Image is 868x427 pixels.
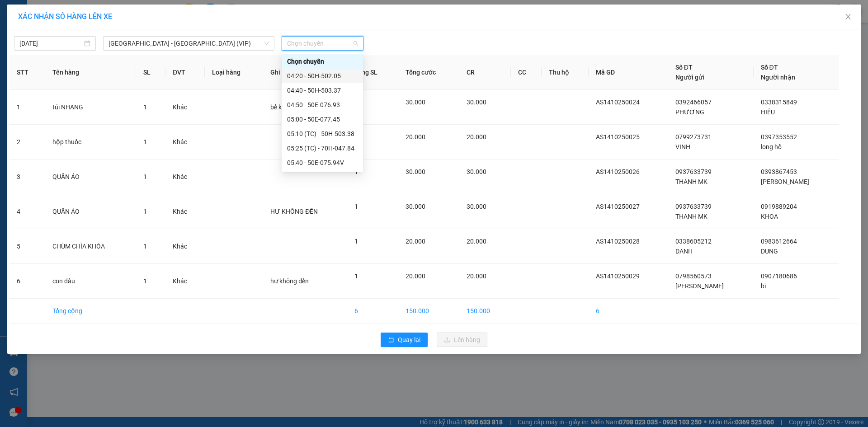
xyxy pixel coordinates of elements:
[459,55,511,90] th: CR
[596,272,640,280] span: AS1410250029
[18,12,112,21] span: XÁC NHẬN SỐ HÀNG LÊN XE
[264,41,269,46] span: down
[467,238,486,245] span: 20.000
[589,55,668,90] th: Mã GD
[467,133,486,141] span: 20.000
[347,299,398,324] td: 6
[761,213,778,220] span: KHOA
[354,168,358,175] span: 1
[143,103,147,111] span: 1
[761,74,795,81] span: Người nhận
[675,74,704,81] span: Người gửi
[287,158,358,168] div: 05:40 - 50E-075.94V
[761,143,782,150] span: long hồ
[45,194,136,229] td: QUẦN ÁO
[143,277,147,285] span: 1
[287,85,358,95] div: 04:40 - 50H-503.37
[108,37,269,50] span: Sài Gòn - Tây Ninh (VIP)
[596,238,640,245] span: AS1410250028
[398,299,459,324] td: 150.000
[165,229,205,264] td: Khác
[596,168,640,175] span: AS1410250026
[675,272,712,280] span: 0798560573
[761,133,797,141] span: 0397353552
[287,37,358,50] span: Chọn chuyến
[675,178,708,185] span: THANH MK
[287,129,358,139] div: 05:10 (TC) - 50H-503.38
[143,208,147,215] span: 1
[467,99,486,106] span: 30.000
[143,173,147,180] span: 1
[165,55,205,90] th: ĐVT
[761,108,775,116] span: HIẾU
[287,56,358,66] div: Chọn chuyến
[406,99,425,106] span: 30.000
[287,71,358,81] div: 04:20 - 50H-502.05
[354,203,358,210] span: 1
[165,194,205,229] td: Khác
[761,282,766,290] span: bi
[675,213,708,220] span: THANH MK
[165,90,205,125] td: Khác
[270,208,318,215] span: HƯ KHÔNG ĐỀN
[467,272,486,280] span: 20.000
[761,248,778,255] span: DUNG
[675,133,712,141] span: 0799273731
[675,282,724,290] span: [PERSON_NAME]
[596,203,640,210] span: AS1410250027
[45,160,136,194] td: QUẦN ÁO
[675,108,704,116] span: PHƯƠNG
[9,264,45,299] td: 6
[675,238,712,245] span: 0338605212
[287,143,358,153] div: 05:25 (TC) - 70H-047.84
[761,272,797,280] span: 0907180686
[9,160,45,194] td: 3
[9,90,45,125] td: 1
[287,114,358,124] div: 05:00 - 50E-077.45
[675,143,690,150] span: VINH
[143,243,147,250] span: 1
[381,333,428,347] button: rollbackQuay lại
[467,203,486,210] span: 30.000
[398,335,420,345] span: Quay lại
[165,264,205,299] td: Khác
[45,125,136,160] td: hộp thuốc
[761,238,797,245] span: 0983612664
[347,55,398,90] th: Tổng SL
[406,272,425,280] span: 20.000
[270,103,293,111] span: bể k đền
[45,229,136,264] td: CHÙM CHÌA KHÓA
[437,333,487,347] button: uploadLên hàng
[596,133,640,141] span: AS1410250025
[19,38,82,48] input: 15/10/2025
[844,13,852,20] span: close
[675,203,712,210] span: 0937633739
[9,194,45,229] td: 4
[761,203,797,210] span: 0919889204
[398,55,459,90] th: Tổng cước
[675,64,693,71] span: Số ĐT
[287,100,358,110] div: 04:50 - 50E-076.93
[205,55,263,90] th: Loại hàng
[675,248,693,255] span: DANH
[45,55,136,90] th: Tên hàng
[511,55,542,90] th: CC
[406,168,425,175] span: 30.000
[9,125,45,160] td: 2
[589,299,668,324] td: 6
[467,168,486,175] span: 30.000
[761,64,778,71] span: Số ĐT
[406,203,425,210] span: 30.000
[270,277,309,285] span: hư không đền
[761,178,809,185] span: [PERSON_NAME]
[165,125,205,160] td: Khác
[761,99,797,106] span: 0338315849
[675,99,712,106] span: 0392466057
[45,264,136,299] td: con dấu
[45,90,136,125] td: túi NHANG
[9,229,45,264] td: 5
[675,168,712,175] span: 0937633739
[143,138,147,145] span: 1
[835,5,861,30] button: Close
[45,299,136,324] td: Tổng cộng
